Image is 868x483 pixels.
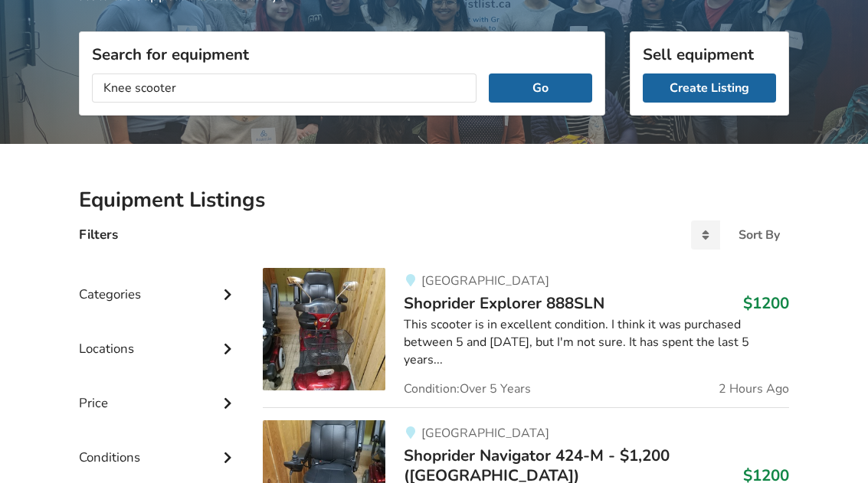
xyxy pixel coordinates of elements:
span: Shoprider Explorer 888SLN [404,292,604,314]
div: Price [79,364,238,419]
div: Conditions [79,419,238,473]
div: This scooter is in excellent condition. I think it was purchased between 5 and [DATE], but I'm no... [404,316,789,369]
span: Condition: Over 5 Years [404,383,531,395]
img: mobility-shoprider explorer 888sln [263,268,385,390]
input: I am looking for... [92,73,477,103]
a: mobility-shoprider explorer 888sln[GEOGRAPHIC_DATA]Shoprider Explorer 888SLN$1200This scooter is ... [263,268,789,407]
button: Go [489,73,592,103]
div: Categories [79,256,238,310]
a: Create Listing [643,73,776,103]
h3: $1200 [743,293,789,313]
div: Locations [79,310,238,364]
h3: Sell equipment [643,44,776,64]
span: [GEOGRAPHIC_DATA] [421,273,549,289]
span: 2 Hours Ago [719,383,789,395]
div: Sort By [739,229,780,241]
h4: Filters [79,226,118,243]
h3: Search for equipment [92,44,592,64]
span: [GEOGRAPHIC_DATA] [421,425,549,442]
h2: Equipment Listings [79,187,789,214]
